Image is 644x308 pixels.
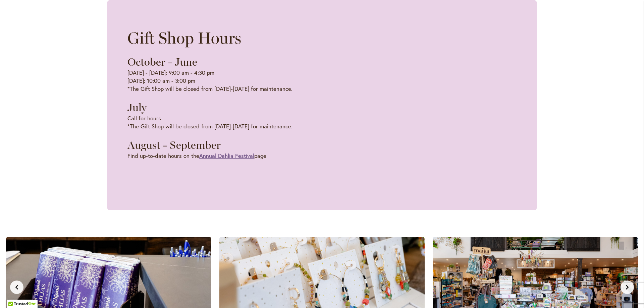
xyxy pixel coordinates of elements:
a: Call for hours [127,114,161,122]
h3: July [127,101,292,114]
button: Previous slide [10,281,23,294]
h3: August - September [127,138,292,152]
h2: Gift Shop Hours [127,28,292,47]
button: Next slide [621,281,634,294]
iframe: Embedded content from Google Maps Platform. [322,20,517,188]
p: *The Gift Shop will be closed from [DATE]-[DATE] for maintenance. [127,114,292,130]
h3: October - June [127,55,292,69]
p: [DATE] - [DATE]: 9:00 am - 4:30 pm [DATE]: 10:00 am - 3:00 pm *The Gift Shop will be closed from ... [127,69,292,93]
p: Find up-to-date hours on the page [127,152,292,160]
a: Annual Dahlia Festival [199,152,254,160]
